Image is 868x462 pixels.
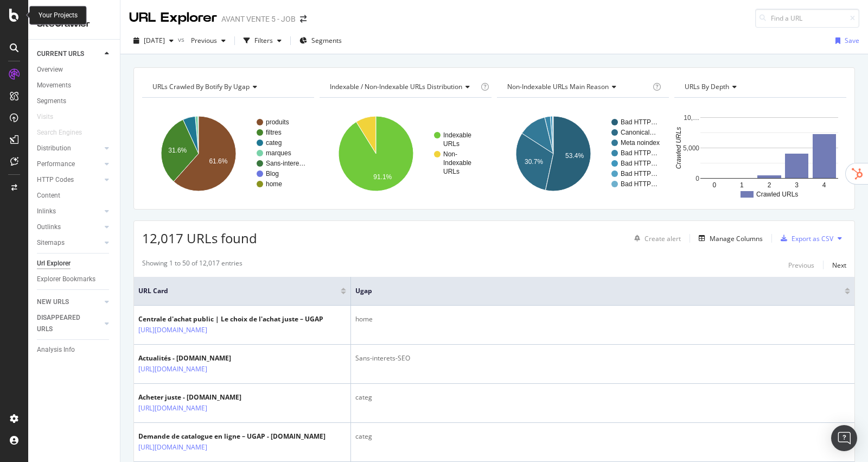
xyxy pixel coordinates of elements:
[768,181,771,189] text: 2
[740,181,744,189] text: 1
[37,344,75,356] div: Analysis Info
[712,181,716,189] text: 0
[37,296,101,308] a: NEW URLS
[37,64,63,75] div: Overview
[254,36,273,45] div: Filters
[355,353,850,363] div: Sans-interets-SEO
[373,173,392,181] text: 91.1%
[266,139,282,147] text: categ
[37,206,56,217] div: Inlinks
[266,129,282,136] text: filtres
[138,353,242,363] div: Actualités - [DOMAIN_NAME]
[525,158,543,166] text: 30.7%
[682,78,837,96] h4: URLs by Depth
[37,344,112,356] a: Analysis Info
[142,229,257,247] span: 12,017 URLs found
[831,425,857,451] div: Open Intercom Messenger
[138,364,207,375] a: [URL][DOMAIN_NAME]
[710,234,763,243] div: Manage Columns
[795,181,799,189] text: 3
[684,114,699,122] text: 10,…
[37,237,65,249] div: Sitemaps
[150,78,304,96] h4: URLs Crawled By Botify By ugap
[831,32,859,49] button: Save
[266,118,289,126] text: produits
[443,168,459,175] text: URLs
[683,144,699,152] text: 5,000
[845,36,859,45] div: Save
[138,314,323,324] div: Centrale d'achat public | Le choix de l'achat juste – UGAP
[328,78,478,96] h4: Indexable / Non-Indexable URLs Distribution
[832,258,846,271] button: Next
[266,160,305,167] text: Sans-intere…
[320,106,492,201] div: A chart.
[37,64,112,75] a: Overview
[37,143,101,154] a: Distribution
[295,32,346,49] button: Segments
[694,232,763,245] button: Manage Columns
[138,325,207,336] a: [URL][DOMAIN_NAME]
[756,191,798,198] text: Crawled URLs
[37,221,61,233] div: Outlinks
[355,314,850,324] div: home
[37,312,101,335] a: DISAPPEARED URLS
[621,129,656,136] text: Canonical…
[129,9,217,27] div: URL Explorer
[37,258,71,269] div: Url Explorer
[37,127,82,138] div: Search Engines
[138,403,207,414] a: [URL][DOMAIN_NAME]
[443,140,459,148] text: URLs
[497,106,669,201] svg: A chart.
[788,261,814,270] div: Previous
[621,160,658,167] text: Bad HTTP…
[788,258,814,271] button: Previous
[37,96,112,107] a: Segments
[621,170,658,178] text: Bad HTTP…
[37,274,95,285] div: Explorer Bookmarks
[129,32,178,49] button: [DATE]
[37,80,112,91] a: Movements
[178,35,187,44] span: vs
[152,82,250,91] span: URLs Crawled By Botify By ugap
[142,258,242,271] div: Showing 1 to 50 of 12,017 entries
[832,261,846,270] div: Next
[187,32,230,49] button: Previous
[621,118,658,126] text: Bad HTTP…
[138,432,325,441] div: Demande de catalogue en ligne – UGAP - [DOMAIN_NAME]
[37,312,92,335] div: DISAPPEARED URLS
[355,432,850,441] div: categ
[37,237,101,249] a: Sitemaps
[355,286,828,296] span: ugap
[37,111,64,123] a: Visits
[37,127,93,138] a: Search Engines
[37,111,53,123] div: Visits
[300,15,307,23] div: arrow-right-arrow-left
[37,190,112,201] a: Content
[37,296,69,308] div: NEW URLS
[505,78,650,96] h4: Non-Indexable URLs Main Reason
[355,393,850,402] div: categ
[37,48,101,60] a: CURRENT URLS
[674,106,846,201] svg: A chart.
[644,234,681,243] div: Create alert
[221,14,296,24] div: AVANT VENTE 5 - JOB
[675,127,682,169] text: Crawled URLs
[142,106,314,201] svg: A chart.
[266,170,279,178] text: Blog
[507,82,609,91] span: Non-Indexable URLs Main Reason
[621,180,658,188] text: Bad HTTP…
[822,181,826,189] text: 4
[144,36,165,45] span: 2025 Sep. 24th
[266,149,291,157] text: marques
[37,190,60,201] div: Content
[37,159,101,170] a: Performance
[37,143,71,154] div: Distribution
[209,157,227,165] text: 61.6%
[630,230,681,247] button: Create alert
[266,180,282,188] text: home
[621,149,658,157] text: Bad HTTP…
[37,96,66,107] div: Segments
[187,36,217,45] span: Previous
